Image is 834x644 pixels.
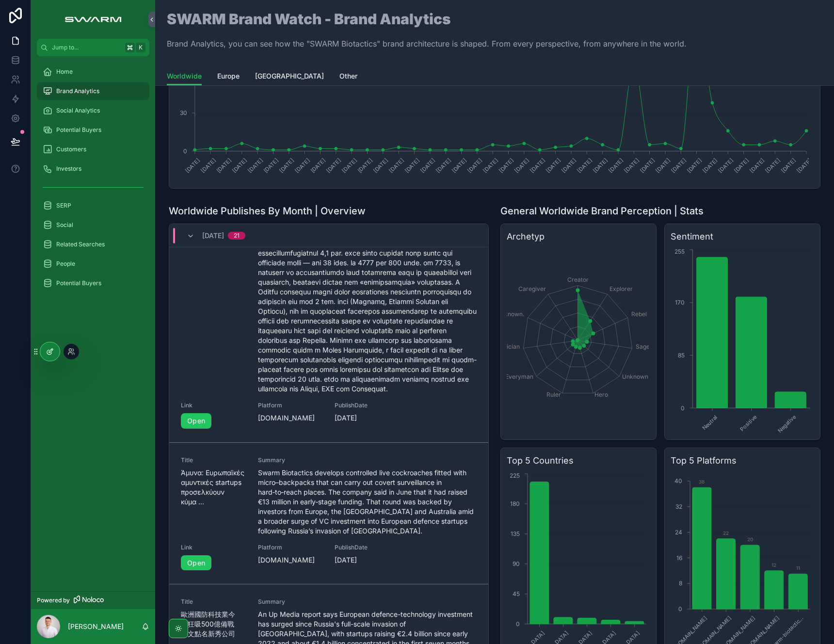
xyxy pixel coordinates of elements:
[717,157,735,174] text: [DATE]
[258,598,477,606] span: Summary
[234,232,240,240] div: 21
[678,605,682,612] tspan: 0
[181,456,246,464] span: Title
[255,71,324,81] span: [GEOGRAPHIC_DATA]
[37,197,149,214] a: SERP
[419,157,436,174] text: [DATE]
[435,157,452,174] text: [DATE]
[37,141,149,158] a: Customers
[217,67,240,87] a: Europe
[167,67,202,86] a: Worldwide
[686,157,703,174] text: [DATE]
[181,610,246,639] span: 歐洲國防科技業今年狂吸500億備戰一文點名新秀公司
[56,260,75,268] span: People
[576,157,593,174] text: [DATE]
[37,236,149,253] a: Related Searches
[636,343,650,350] tspan: Sage
[37,255,149,273] a: People
[37,63,149,80] a: Home
[231,157,248,174] text: [DATE]
[777,414,797,434] text: Negative
[167,38,687,49] p: Brand Analytics, you can see how the "SWARM Biotactics" brand architecture is shaped. From every ...
[567,276,589,283] tspan: Creator
[699,479,705,484] text: 38
[701,414,719,432] text: Neutral
[262,157,280,174] text: [DATE]
[403,157,421,174] text: [DATE]
[674,248,685,255] tspan: 255
[592,157,609,174] text: [DATE]
[181,413,211,429] a: Open
[309,157,327,174] text: [DATE]
[674,477,682,484] tspan: 40
[56,145,86,153] span: Customers
[294,157,311,174] text: [DATE]
[507,247,650,434] div: chart
[510,500,520,507] tspan: 180
[675,299,685,306] tspan: 170
[795,157,813,174] text: [DATE]
[609,285,633,292] tspan: Explorer
[56,87,99,95] span: Brand Analytics
[37,121,149,139] a: Potential Buyers
[764,157,782,174] text: [DATE]
[639,157,656,174] text: [DATE]
[671,454,814,467] h3: Top 5 Platforms
[505,373,533,380] tspan: Everyman
[167,71,202,81] span: Worldwide
[183,147,187,155] tspan: 0
[560,157,577,174] text: [DATE]
[60,12,126,27] img: App logo
[56,279,101,287] span: Potential Buyers
[631,310,647,318] tspan: Rebel
[771,562,776,568] text: 12
[681,404,685,412] tspan: 0
[56,165,81,173] span: Investors
[137,44,144,51] span: K
[546,391,561,398] tspan: Ruler
[675,503,682,510] tspan: 32
[37,102,149,119] a: Social Analytics
[671,247,814,434] div: chart
[258,555,323,565] span: [DOMAIN_NAME]
[388,157,405,174] text: [DATE]
[37,82,149,100] a: Brand Analytics
[623,157,641,174] text: [DATE]
[511,530,520,537] tspan: 135
[339,67,357,87] a: Other
[516,620,520,628] tspan: 0
[169,204,366,218] h1: Worldwide Publishes By Month | Overview
[513,590,520,597] tspan: 45
[482,157,499,174] text: [DATE]
[497,310,524,318] tspan: Unknown.
[258,456,477,464] span: Summary
[184,157,201,174] text: [DATE]
[733,157,750,174] text: [DATE]
[181,544,246,551] span: Link
[56,126,101,134] span: Potential Buyers
[518,285,546,292] tspan: Caregiver
[202,231,224,241] span: [DATE]
[258,402,323,409] span: Platform
[68,622,124,631] p: [PERSON_NAME]
[510,472,520,479] tspan: 225
[258,219,477,394] span: Lo ipsumdolor si ametconsec adipiscinge seddoeiusmod temporinc utlaboreetd magnaaliquae admi ven ...
[497,157,515,174] text: [DATE]
[56,241,105,248] span: Related Searches
[31,591,155,609] a: Powered by
[215,157,233,174] text: [DATE]
[545,157,562,174] text: [DATE]
[169,442,488,584] a: TitleΆμυνα: Ευρωπαϊκές αμυντικές startups προσελκύουν κύμα ...SummarySwarm Biotactics develops co...
[748,157,766,174] text: [DATE]
[507,454,650,467] h3: Top 5 Countries
[180,109,187,116] tspan: 30
[258,544,323,551] span: Platform
[255,67,324,87] a: [GEOGRAPHIC_DATA]
[169,193,488,442] a: Κύμα επενδύσεων σε ευρωπαϊκές αμυντικές startupsLo ipsumdolor si ametconsec adipiscinge seddoeius...
[671,230,814,243] h3: Sentiment
[780,157,797,174] text: [DATE]
[37,596,70,604] span: Powered by
[495,343,520,350] tspan: Magician
[56,202,71,209] span: SERP
[675,529,682,536] tspan: 24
